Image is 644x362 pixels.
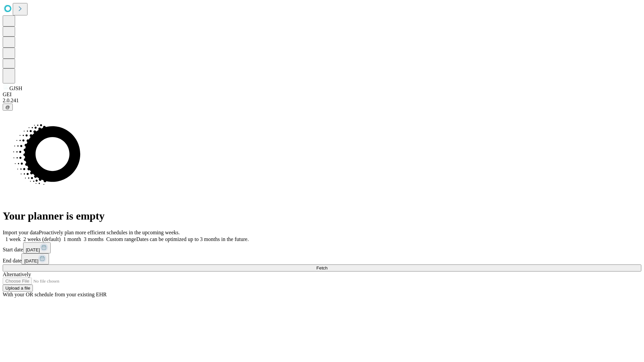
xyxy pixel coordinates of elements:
span: Fetch [316,265,327,270]
div: GEI [3,92,641,98]
button: @ [3,104,13,111]
span: Custom range [106,236,136,242]
span: With your OR schedule from your existing EHR [3,292,107,297]
div: 2.0.241 [3,98,641,104]
div: End date [3,253,641,264]
span: 2 weeks (default) [23,236,61,242]
button: [DATE] [23,242,51,253]
button: [DATE] [21,253,49,264]
span: GJSH [9,85,22,91]
span: 1 week [5,236,21,242]
span: Dates can be optimized up to 3 months in the future. [136,236,249,242]
span: 3 months [84,236,104,242]
span: Import your data [3,230,39,235]
div: Start date [3,242,641,253]
h1: Your planner is empty [3,210,641,222]
span: [DATE] [24,258,38,263]
span: 1 month [63,236,81,242]
button: Upload a file [3,285,33,292]
span: Alternatively [3,271,31,277]
span: [DATE] [26,247,40,252]
span: @ [5,105,10,110]
span: Proactively plan more efficient schedules in the upcoming weeks. [39,230,180,235]
button: Fetch [3,264,641,271]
